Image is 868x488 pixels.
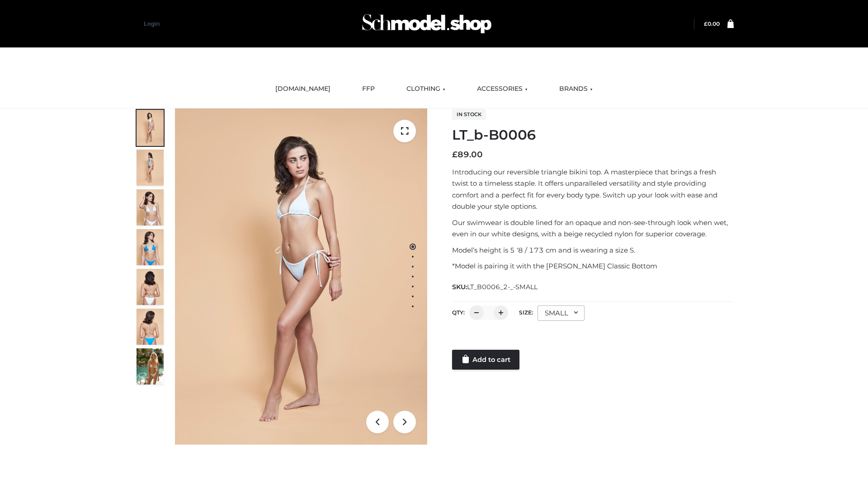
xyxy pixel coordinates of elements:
[519,309,533,316] label: Size:
[355,79,382,99] a: FFP
[452,127,734,143] h1: LT_b-B0006
[144,20,160,27] a: Login
[137,348,164,385] img: Arieltop_CloudNine_AzureSky2.jpg
[137,150,164,186] img: ArielClassicBikiniTop_CloudNine_AzureSky_OW114ECO_2-scaled.jpg
[400,79,452,99] a: CLOTHING
[452,309,465,316] label: QTY:
[452,109,486,120] span: In stock
[704,20,720,27] a: £0.00
[452,150,483,160] bdi: 89.00
[452,244,734,256] p: Model’s height is 5 ‘8 / 173 cm and is wearing a size S.
[470,79,534,99] a: ACCESSORIES
[175,108,427,445] img: ArielClassicBikiniTop_CloudNine_AzureSky_OW114ECO_1
[467,283,538,291] span: LT_B0006_2-_-SMALL
[704,20,708,27] span: £
[452,282,538,292] span: SKU:
[538,305,585,321] div: SMALL
[137,229,164,265] img: ArielClassicBikiniTop_CloudNine_AzureSky_OW114ECO_4-scaled.jpg
[269,79,337,99] a: [DOMAIN_NAME]
[452,350,519,370] a: Add to cart
[137,309,164,345] img: ArielClassicBikiniTop_CloudNine_AzureSky_OW114ECO_8-scaled.jpg
[137,110,164,146] img: ArielClassicBikiniTop_CloudNine_AzureSky_OW114ECO_1-scaled.jpg
[452,150,458,160] span: £
[452,166,734,212] p: Introducing our reversible triangle bikini top. A masterpiece that brings a fresh twist to a time...
[137,269,164,305] img: ArielClassicBikiniTop_CloudNine_AzureSky_OW114ECO_7-scaled.jpg
[552,79,599,99] a: BRANDS
[359,6,495,42] img: Schmodel Admin 964
[137,189,164,225] img: ArielClassicBikiniTop_CloudNine_AzureSky_OW114ECO_3-scaled.jpg
[452,260,734,272] p: *Model is pairing it with the [PERSON_NAME] Classic Bottom
[452,217,734,240] p: Our swimwear is double lined for an opaque and non-see-through look when wet, even in our white d...
[704,20,720,27] bdi: 0.00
